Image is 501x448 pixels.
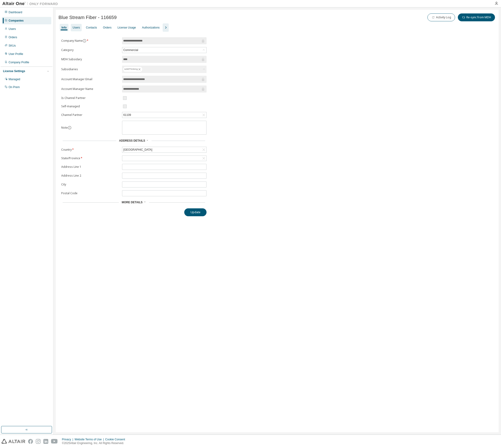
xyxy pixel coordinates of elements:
label: Category [61,48,119,52]
div: [GEOGRAPHIC_DATA] [122,147,206,153]
label: Address Line 1 [61,165,119,169]
label: Channel Partner [61,113,119,117]
img: linkedin.svg [43,439,48,444]
label: Account Manager Name [61,87,119,91]
label: MDH Subsidary [61,57,119,61]
p: © 2025 Altair Engineering, Inc. All Rights Reserved. [62,441,128,445]
div: Authorizations [142,26,160,29]
button: information [68,126,71,130]
div: Users [9,27,16,31]
label: Country [61,148,119,152]
div: Orders [103,26,112,29]
div: Users [73,26,80,29]
div: solidThinking [123,67,142,72]
button: Activity Log [427,13,455,21]
img: altair_logo.svg [1,439,25,444]
span: Address Details [119,139,145,142]
div: Orders [9,35,17,39]
div: 61109 [123,112,132,118]
div: On Prem [9,85,20,89]
label: Postal Code [61,191,119,195]
button: Re-sync from MDH [458,13,495,21]
div: solidThinking [122,66,207,73]
img: instagram.svg [36,439,41,444]
label: Company Name [61,39,119,43]
div: Managed [9,77,20,81]
label: Is Channel Partner [61,96,119,100]
div: Contacts [86,26,97,29]
button: Update [184,208,207,216]
div: Companies [9,19,24,22]
div: Cookie Consent [105,438,128,441]
div: 61109 [122,112,206,118]
div: Commercial [123,48,139,53]
img: Altair One [2,1,60,6]
button: information [83,39,86,43]
div: Commercial [122,47,206,53]
label: City [61,183,119,186]
div: Website Terms of Use [74,438,105,441]
label: State/Province [61,156,119,160]
div: Company Profile [9,60,29,64]
img: youtube.svg [51,439,58,444]
div: Privacy [62,438,74,441]
label: Address Line 2 [61,174,119,178]
div: Info [61,26,67,29]
div: [GEOGRAPHIC_DATA] [123,147,153,152]
label: Self-managed [61,105,119,108]
span: More Details [122,201,142,204]
label: Note [61,126,68,130]
div: License Settings [3,69,25,73]
span: Blue Stream Fiber - 116659 [58,15,116,20]
div: Dashboard [9,10,22,14]
div: SKUs [9,44,16,48]
label: Account Manager Email [61,77,119,81]
div: User Profile [9,52,23,56]
div: License Usage [117,26,136,29]
img: facebook.svg [28,439,33,444]
label: Subsidiaries [61,67,119,71]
